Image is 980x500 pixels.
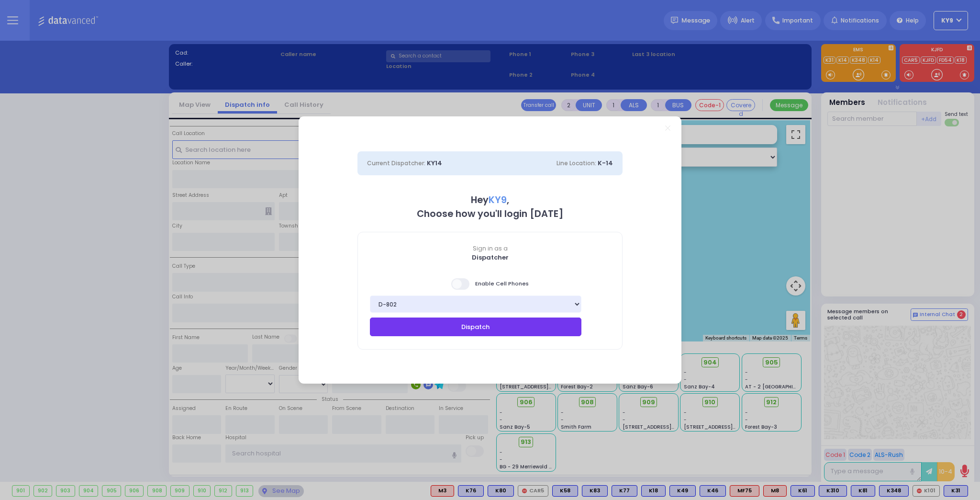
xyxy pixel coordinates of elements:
[451,277,529,291] span: Enable Cell Phones
[665,125,670,131] a: Close
[417,207,563,220] b: Choose how you'll login [DATE]
[367,159,425,167] span: Current Dispatcher:
[557,159,596,167] span: Line Location:
[370,318,581,336] button: Dispatch
[471,193,509,206] b: Hey ,
[358,244,622,253] span: Sign in as a
[472,253,509,262] b: Dispatcher
[427,159,442,168] span: KY14
[489,193,507,206] span: KY9
[598,159,613,168] span: K-14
